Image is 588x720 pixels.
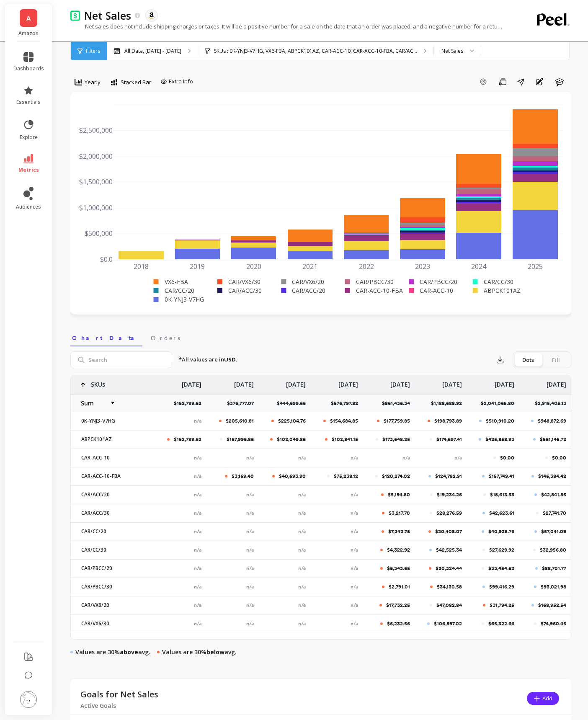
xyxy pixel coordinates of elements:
p: VX6-FBA [76,639,150,645]
span: Add [542,694,552,702]
p: $198,793.89 [434,418,462,424]
p: $177,759.85 [384,418,410,424]
p: $3,217.70 [389,510,410,516]
span: Extra Info [169,77,193,86]
p: $3,169.40 [232,473,254,480]
span: n/a [298,492,306,498]
p: CAR-ACC-10 [76,454,150,461]
span: n/a [194,418,201,424]
img: profile picture [20,691,37,708]
p: $1,188,688.92 [431,400,467,407]
input: Search [70,351,172,368]
span: n/a [454,455,462,461]
p: $2,915,405.13 [535,400,571,407]
p: CAR-ACC-10-FBA [76,473,150,480]
p: $106,897.02 [434,620,462,627]
p: $5,194.80 [388,491,410,498]
img: api.amazon.svg [148,12,155,19]
p: $576,797.82 [331,400,363,407]
span: n/a [246,547,254,553]
p: $42,525.34 [436,547,462,553]
p: Active Goals [80,702,158,710]
p: $6,343.65 [387,565,410,572]
p: Values are 30% avg. [162,648,237,656]
p: [DATE] [234,375,254,389]
p: $28,276.59 [436,510,462,516]
span: Yearly [85,78,101,86]
span: Orders [151,334,180,342]
p: $102,049.86 [277,436,306,443]
p: CAR/PBCC/30 [76,583,150,590]
p: $120,274.02 [382,473,410,480]
div: Fill [542,353,570,366]
span: n/a [246,492,254,498]
p: $17,732.25 [386,602,410,609]
span: n/a [298,565,306,571]
span: n/a [194,621,201,627]
span: n/a [351,584,358,590]
span: Filters [86,48,100,54]
span: n/a [194,510,201,516]
p: $93,021.98 [541,583,566,590]
p: $76,851.14 [282,639,306,645]
span: n/a [194,529,201,534]
p: $174,697.41 [436,436,462,443]
p: $244,033.70 [329,639,358,645]
div: Dots [514,353,542,366]
p: $168,952.54 [538,602,566,609]
span: n/a [246,621,254,627]
p: $586,753.72 [486,639,514,645]
p: CAR/CC/30 [76,547,150,553]
p: $152,799.62 [174,400,206,407]
p: $225,104.76 [278,418,306,424]
p: Values are 30% avg. [75,648,150,656]
p: Goals for Net Sales [80,687,158,702]
span: n/a [298,584,306,590]
p: [DATE] [286,375,306,389]
span: n/a [402,455,410,461]
p: $561,145.72 [540,436,566,443]
p: $27,741.70 [543,510,566,516]
p: $65,322.66 [488,620,514,627]
p: $510,910.20 [486,418,514,424]
p: Net sales does not include shipping charges or taxes. It will be a positive number for a sale on ... [70,23,503,30]
span: Chart Data [72,334,141,342]
p: *All values are in [179,356,237,364]
p: $75,238.12 [334,473,358,480]
nav: Tabs [70,327,571,346]
p: $371,535.57 [435,639,462,645]
p: All Data, [DATE] - [DATE] [124,48,181,54]
span: n/a [351,565,358,571]
p: CAR/VX6/20 [76,602,150,609]
p: $146,384.42 [538,473,566,480]
p: $157,749.41 [489,473,514,480]
p: $47,082.84 [436,602,462,609]
p: $34,130.58 [437,583,462,590]
p: [DATE] [495,375,514,389]
span: n/a [351,602,358,608]
p: $31,794.25 [490,602,514,609]
button: Add [527,692,559,705]
span: n/a [246,529,254,534]
p: $99,416.29 [489,583,514,590]
strong: above [120,648,138,656]
p: $167,996.86 [227,436,254,443]
span: n/a [351,529,358,534]
span: metrics [18,167,39,173]
p: $33,454.52 [488,565,514,572]
p: $444,699.66 [277,400,311,407]
p: $6,232.56 [387,620,410,627]
p: CAR/VX6/30 [76,620,150,627]
span: n/a [194,455,201,461]
p: $57,041.09 [541,528,566,535]
p: Net Sales [84,8,131,23]
span: n/a [298,621,306,627]
p: SKUs : 0K-YNJ3-V7HG, VX6-FBA, ABPCK101AZ, CAR-ACC-10, CAR-ACC-10-FBA, CAR/AC... [214,48,417,54]
span: audiences [16,204,41,210]
p: $40,938.76 [488,528,514,535]
p: $0.00 [500,454,514,461]
span: n/a [298,529,306,534]
p: CAR/PBCC/20 [76,565,150,572]
span: Stacked Bar [121,78,151,86]
div: Net Sales [441,47,463,55]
